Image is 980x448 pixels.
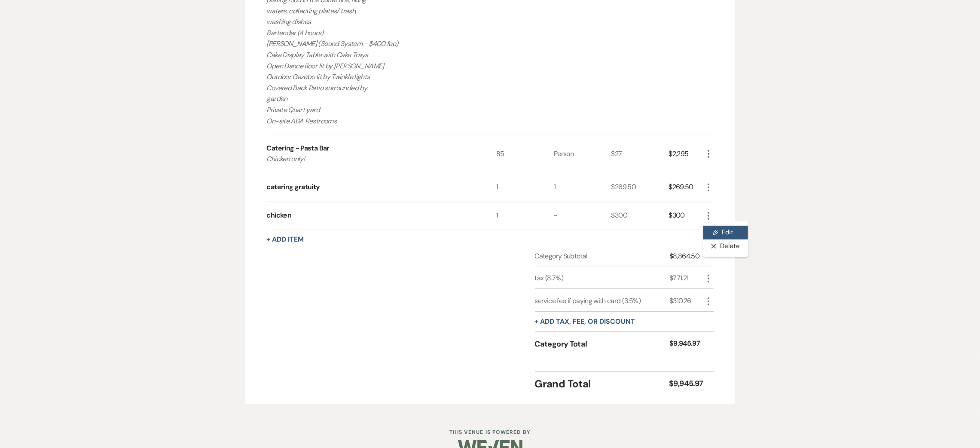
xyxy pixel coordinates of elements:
[669,173,703,201] div: $269.50
[535,273,670,283] div: tax (8.7%)
[496,202,554,230] div: 1
[554,135,611,173] div: Person
[267,153,473,165] p: Chicken only!
[669,135,703,173] div: $2,295
[611,135,669,173] div: $27
[669,296,703,306] div: $310.26
[703,239,748,253] button: Delete
[267,143,330,153] div: Catering - Pasta Bar
[496,135,554,173] div: 85
[267,210,292,221] div: chicken
[267,236,304,243] button: + Add Item
[669,273,703,283] div: $771.21
[669,251,703,261] div: $8,864.50
[669,202,703,230] div: $300
[535,376,669,392] div: Grand Total
[611,173,669,201] div: $269.50
[554,202,611,230] div: -
[669,338,703,350] div: $9,945.97
[535,318,635,325] button: + Add tax, fee, or discount
[496,173,554,201] div: 1
[554,173,611,201] div: 1
[611,202,669,230] div: $300
[535,296,670,306] div: service fee if paying with card (3.5%)
[535,251,670,261] div: Category Subtotal
[267,182,320,192] div: catering gratuity
[535,338,670,350] div: Category Total
[703,226,748,239] button: Edit
[669,378,703,390] div: $9,945.97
